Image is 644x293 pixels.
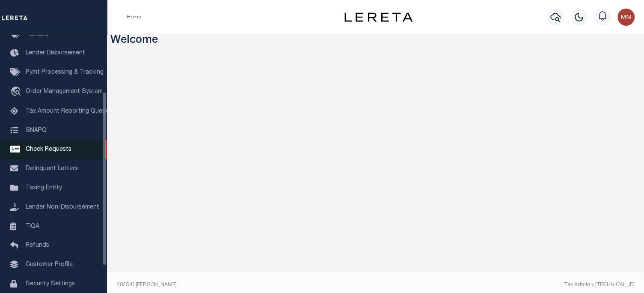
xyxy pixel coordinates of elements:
[26,204,99,210] span: Lender Non-Disbursement
[110,281,376,289] div: 2025 © [PERSON_NAME].
[127,13,141,21] li: Home
[617,9,635,26] img: svg+xml;base64,PHN2ZyB4bWxucz0iaHR0cDovL3d3dy53My5vcmcvMjAwMC9zdmciIHBvaW50ZXItZXZlbnRzPSJub25lIi...
[26,281,75,287] span: Security Settings
[26,89,103,95] span: Order Management System
[26,146,71,152] span: Check Requests
[26,69,104,75] span: Pymt Processing & Tracking
[26,50,85,56] span: Lender Disbursement
[26,223,39,229] span: TIQA
[382,281,635,289] div: Tax Admin v.[TECHNICAL_ID]
[344,12,413,22] img: logo-dark.svg
[26,108,109,114] span: Tax Amount Reporting Queue
[10,87,24,98] i: travel_explore
[26,242,49,248] span: Refunds
[110,34,641,48] h3: Welcome
[26,262,73,268] span: Customer Profile
[26,127,47,133] span: SNAPQ
[26,185,62,191] span: Taxing Entity
[26,166,78,172] span: Delinquent Letters
[26,31,49,37] span: Tax Bills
